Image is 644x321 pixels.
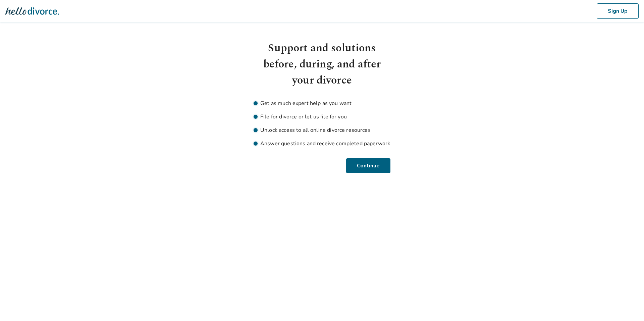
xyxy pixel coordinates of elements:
li: Unlock access to all online divorce resources [254,126,390,134]
li: File for divorce or let us file for you [254,113,390,121]
li: Answer questions and receive completed paperwork [254,140,390,148]
h1: Support and solutions before, during, and after your divorce [254,40,390,89]
li: Get as much expert help as you want [254,99,390,107]
button: Sign Up [597,3,639,19]
button: Continue [347,158,390,173]
img: Hello Divorce Logo [5,4,59,18]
